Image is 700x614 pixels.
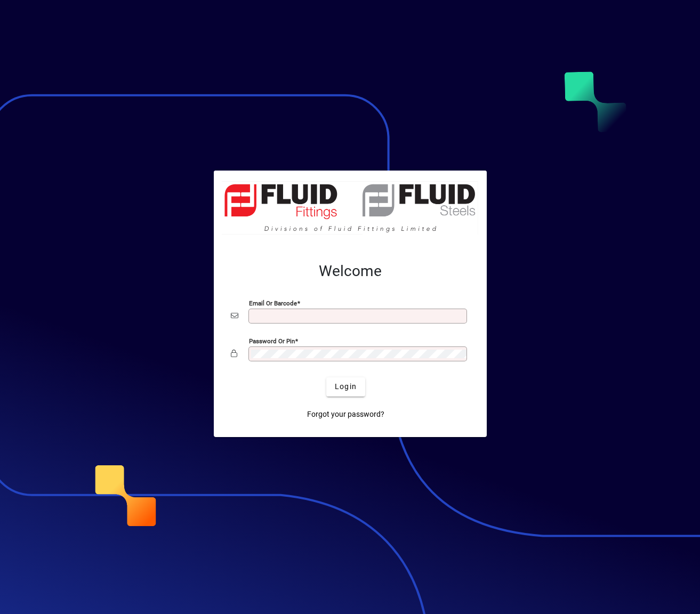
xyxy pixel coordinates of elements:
mat-label: Email or Barcode [249,299,297,306]
a: Forgot your password? [303,405,389,424]
mat-label: Password or Pin [249,337,295,344]
span: Login [335,381,357,392]
span: Forgot your password? [307,409,384,420]
button: Login [326,377,365,397]
h2: Welcome [231,262,470,280]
